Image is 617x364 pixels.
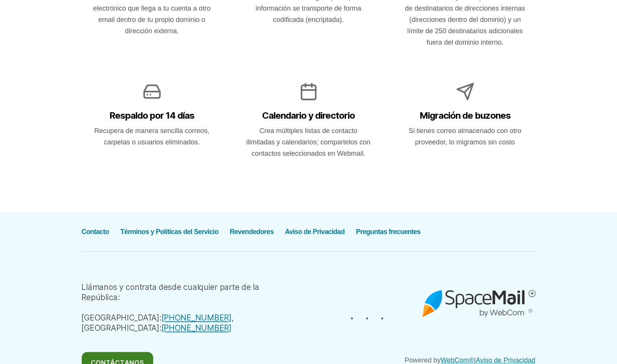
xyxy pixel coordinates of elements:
[476,356,536,364] a: Aviso de Privacidad
[246,110,371,121] h5: Calendario y directorio
[82,228,109,235] a: Contacto
[162,323,232,333] a: [PHONE_NUMBER]
[230,228,274,235] a: Revendedores
[422,283,536,317] img: spacemail
[82,226,421,237] nav: Pie de página
[82,282,297,333] div: Llámanos y contrata desde cualquier parte de la República: [GEOGRAPHIC_DATA]: , [GEOGRAPHIC_DATA]:
[356,228,421,235] a: Preguntas frecuentes
[246,125,371,159] p: Crea múltiples listas de contacto ilimitadas y calendarios; compartelos con contactos seleccionad...
[89,125,215,148] p: Recupera de manera sencilla correos, carpetas o usuarios eliminados.
[162,313,232,322] a: [PHONE_NUMBER]
[403,110,528,121] h5: Migración de buzones
[89,110,215,121] h5: Respaldo por 14 días
[120,228,218,235] a: Términos y Políticas del Servicio
[285,228,345,235] a: Aviso de Privacidad
[441,356,474,364] a: WebCom®
[403,125,528,148] p: Si tienes correo almacenado con otro proveedor, lo migramos sin costo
